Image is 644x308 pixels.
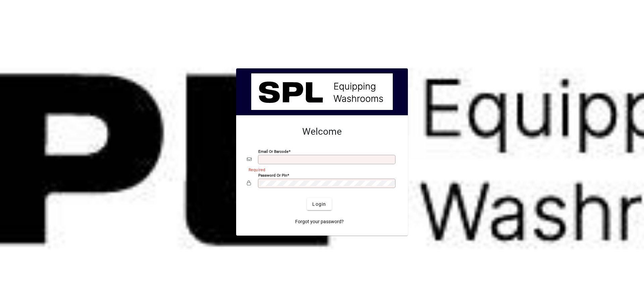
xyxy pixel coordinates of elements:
[292,215,346,228] a: Forgot your password?
[258,149,288,154] mat-label: Email or Barcode
[312,201,326,208] span: Login
[307,198,331,210] button: Login
[258,173,287,178] mat-label: Password or Pin
[295,218,344,225] span: Forgot your password?
[249,166,392,173] mat-error: Required
[247,126,397,137] h2: Welcome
